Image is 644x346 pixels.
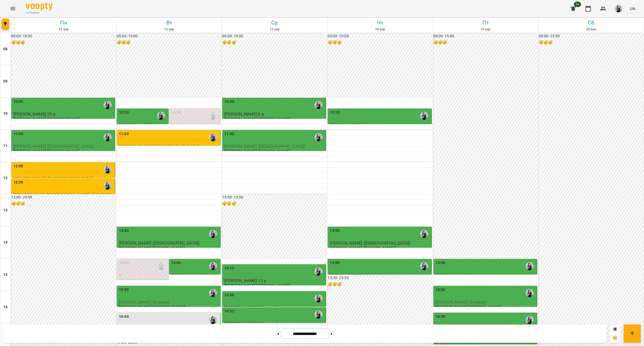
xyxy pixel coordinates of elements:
[314,268,323,276] img: 💜 Челомбітько Варвара Олександр.
[539,19,643,27] h6: Сб
[119,314,129,320] label: 16:40
[539,40,643,46] h6: 😴😴😴
[223,27,326,32] h6: 17 вер
[3,175,8,181] h6: 12
[119,278,167,287] p: [PERSON_NAME] [PERSON_NAME].
[330,246,397,250] p: [PERSON_NAME] [PERSON_NAME].
[224,305,277,310] span: [PERSON_NAME] (11 років)
[119,110,129,116] label: 10:20
[328,282,431,287] h6: 😴😴😴
[3,304,8,310] h6: 16
[328,27,432,32] h6: 18 вер
[117,19,221,27] h6: Вт
[224,117,291,121] p: [PERSON_NAME] [PERSON_NAME].
[224,283,291,288] p: [PERSON_NAME] [PERSON_NAME].
[436,305,503,309] p: [PERSON_NAME] [PERSON_NAME].
[209,262,217,270] img: 💜 Челомбітько Варвара Олександр.
[209,230,217,238] img: 💜 Челомбітько Варвара Олександр.
[13,131,23,137] label: 11:00
[209,316,217,324] img: 💜 Челомбітько Варвара Олександр.
[119,122,167,132] span: [PERSON_NAME] (11 років)
[433,33,537,39] h6: 00:00 - 15:00
[119,273,167,277] p: 0
[12,19,115,27] h6: Пн
[539,33,643,39] h6: 00:00 - 23:59
[436,287,445,293] label: 15:50
[119,287,129,293] label: 15:50
[104,182,112,190] img: 💜 Челомбітько Варвара Олександр.
[420,262,428,270] img: 💜 Челомбітько Варвара Олександр.
[434,19,537,27] h6: Пт
[13,111,56,117] span: [PERSON_NAME] 10 р
[209,112,217,120] img: 💜 Челомбітько Варвара Олександр.
[314,133,323,141] img: 💜 Челомбітько Варвара Олександр.
[630,6,635,11] span: UA
[330,260,340,266] label: 15:00
[314,311,323,319] div: 💜 Челомбітько Варвара Олександр.
[119,300,169,305] span: [PERSON_NAME] (9 років)
[526,262,534,270] img: 💜 Челомбітько Варвара Олександр.
[119,240,199,246] span: [PERSON_NAME] ([DEMOGRAPHIC_DATA])
[436,314,445,320] label: 16:40
[224,144,305,149] span: [PERSON_NAME] ([DEMOGRAPHIC_DATA])
[223,19,326,27] h6: Ср
[420,112,428,120] img: 💜 Челомбітько Варвара Олександр.
[171,260,181,266] label: 15:00
[13,163,23,169] label: 12:00
[434,27,537,32] h6: 19 вер
[119,260,129,266] label: 15:00
[119,305,186,309] p: [PERSON_NAME] [PERSON_NAME].
[209,289,217,297] div: 💜 Челомбітько Варвара Олександр.
[526,316,534,324] img: 💜 Челомбітько Варвара Олександр.
[13,117,80,121] p: [PERSON_NAME] [PERSON_NAME].
[104,101,112,109] div: 💜 Челомбітько Варвара Олександр.
[224,292,234,298] label: 16:00
[104,165,112,174] img: 💜 Челомбітько Варвара Олександр.
[526,289,534,297] img: 💜 Челомбітько Варвара Олександр.
[436,300,486,305] span: [PERSON_NAME] (9 років)
[330,273,380,278] span: [PERSON_NAME] (7 років)
[13,179,23,185] label: 12:30
[13,192,111,202] span: [DEMOGRAPHIC_DATA][PERSON_NAME] ([DEMOGRAPHIC_DATA])
[117,33,221,39] h6: 00:00 - 10:00
[222,33,326,39] h6: 00:00 - 10:00
[330,110,340,116] label: 10:20
[222,194,326,200] h6: 13:00 - 15:00
[119,246,186,250] p: [PERSON_NAME] [PERSON_NAME].
[13,176,94,181] span: [PERSON_NAME] ([DEMOGRAPHIC_DATA])
[26,3,53,10] img: Voopty Logo
[119,144,199,149] span: [PERSON_NAME] ([DEMOGRAPHIC_DATA])
[171,122,219,127] p: 0
[11,201,115,207] h6: 😴😴😴
[13,99,23,105] label: 10:00
[12,27,115,32] h6: 15 вер
[224,131,234,137] label: 11:00
[574,2,581,7] span: 36
[3,78,8,84] h6: 09
[26,11,53,15] span: For Business
[539,27,643,32] h6: 20 вер
[420,230,428,238] img: 💜 Челомбітько Варвара Олександр.
[157,262,165,270] div: 💜 Челомбітько Варвара Олександр.
[117,40,221,46] h6: 😴😴😴
[314,101,323,109] img: 💜 Челомбітько Варвара Олександр.
[104,133,112,141] img: 💜 Челомбітько Варвара Олександр.
[3,240,8,246] h6: 14
[3,143,8,149] h6: 11
[157,112,165,120] img: 💜 Челомбітько Варвара Олександр.
[615,5,622,12] img: 2498a80441ea744641c5a9678fe7e6ac.jpeg
[328,19,432,27] h6: Чт
[222,201,326,207] h6: 😴😴😴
